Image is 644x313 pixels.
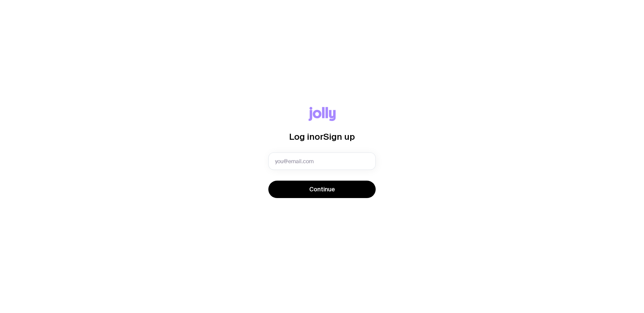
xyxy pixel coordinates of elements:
[315,132,323,141] span: or
[309,185,335,193] span: Continue
[268,152,376,170] input: you@email.com
[268,181,376,198] button: Continue
[289,132,315,141] span: Log in
[323,132,355,141] span: Sign up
